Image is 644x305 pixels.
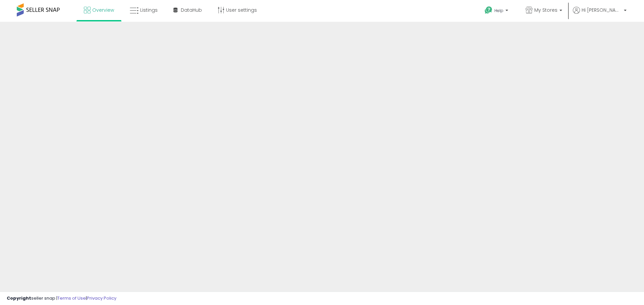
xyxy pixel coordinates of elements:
[573,7,627,22] a: Hi [PERSON_NAME]
[7,295,116,302] div: seller snap | |
[479,1,515,22] a: Help
[7,295,31,301] strong: Copyright
[484,6,493,14] i: Get Help
[57,295,86,301] a: Terms of Use
[92,7,114,13] span: Overview
[582,7,622,13] span: Hi [PERSON_NAME]
[181,7,202,13] span: DataHub
[494,8,503,13] span: Help
[87,295,116,301] a: Privacy Policy
[534,7,557,13] span: My Stores
[140,7,158,13] span: Listings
